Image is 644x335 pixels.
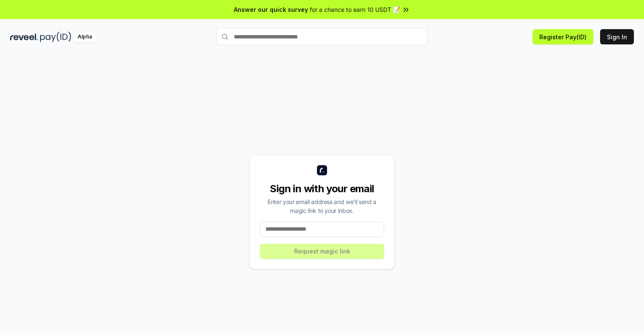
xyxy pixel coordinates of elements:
div: Alpha [73,32,97,42]
span: Answer our quick survey [234,5,308,14]
button: Sign In [600,29,634,44]
div: Sign in with your email [260,182,384,196]
img: pay_id [40,32,71,42]
button: Register Pay(ID) [533,29,593,44]
span: for a chance to earn 10 USDT 📝 [310,5,400,14]
div: Enter your email address and we’ll send a magic link to your inbox. [260,197,384,215]
img: reveel_dark [10,32,38,42]
img: logo_small [317,165,327,175]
